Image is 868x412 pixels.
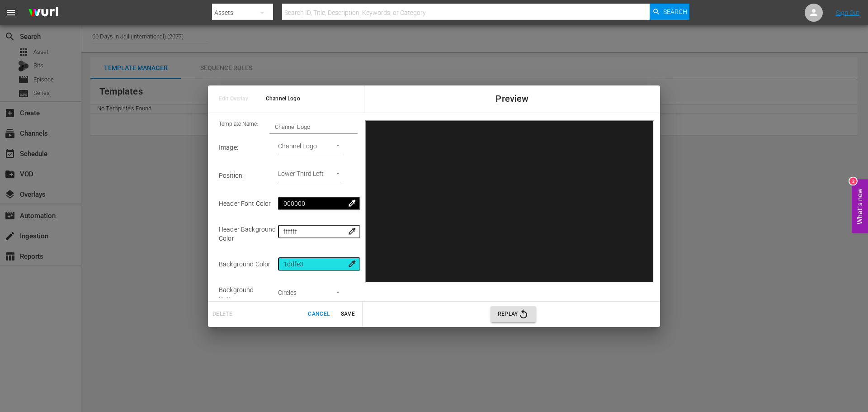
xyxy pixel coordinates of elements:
div: 2 [849,177,857,185]
span: Edit Overlay [219,94,252,104]
td: Header Background Color [219,218,278,250]
div: Circles [278,288,341,301]
td: Image : [219,134,278,162]
button: Cancel [304,307,333,322]
span: Channel Logo [266,94,367,104]
button: Replay [491,306,536,322]
img: ans4CAIJ8jUAAAAAAAAAAAAAAAAAAAAAAAAgQb4GAAAAAAAAAAAAAAAAAAAAAAAAJMjXAAAAAAAAAAAAAAAAAAAAAAAAgAT5G... [22,2,65,24]
td: Position : [219,161,278,189]
span: colorize [348,259,357,268]
span: Preview [495,94,528,104]
button: Save [333,307,362,322]
button: Open Feedback Widget [852,179,868,233]
td: Header Font Color [219,189,278,218]
div: Lower Third Left [278,169,341,182]
span: Replay [498,309,529,320]
td: Background Color [219,250,278,278]
span: Search [663,4,687,20]
span: colorize [348,199,357,208]
span: Cancel [308,309,330,319]
td: Background Pattern : [219,278,278,311]
span: colorize [348,227,357,236]
span: Template Name: [219,120,258,134]
span: menu [5,7,16,18]
div: Channel Logo [278,141,341,155]
span: Save [337,309,359,319]
a: Sign Out [836,9,859,16]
